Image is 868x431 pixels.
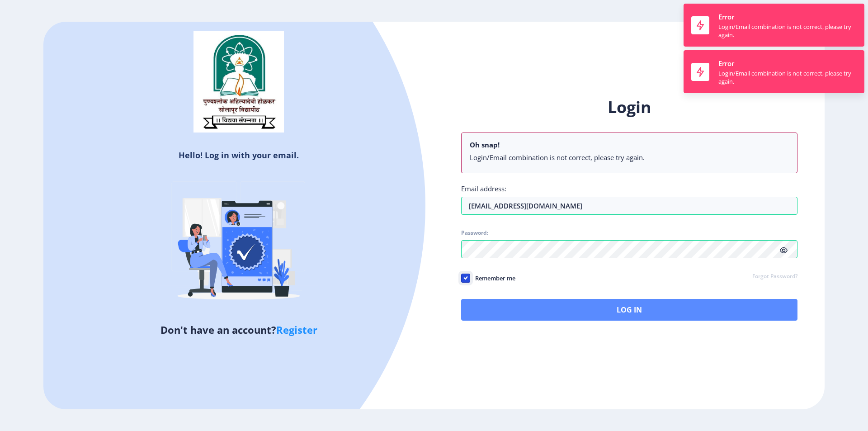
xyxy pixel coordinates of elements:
[718,69,857,85] div: Login/Email combination is not correct, please try again.
[276,323,317,336] a: Register
[718,23,857,39] div: Login/Email combination is not correct, please try again.
[461,96,797,118] h1: Login
[718,59,734,68] span: Error
[193,31,284,133] img: sulogo.png
[461,229,488,237] label: Password:
[718,12,734,21] span: Error
[470,140,500,149] b: Oh snap!
[470,273,515,284] span: Remember me
[461,299,797,321] button: Log In
[461,197,797,215] input: Email address
[470,153,789,162] li: Login/Email combination is not correct, please try again.
[50,322,427,337] h5: Don't have an account?
[461,184,506,193] label: Email address:
[160,164,318,322] img: Verified-rafiki.svg
[752,273,797,281] a: Forgot Password?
